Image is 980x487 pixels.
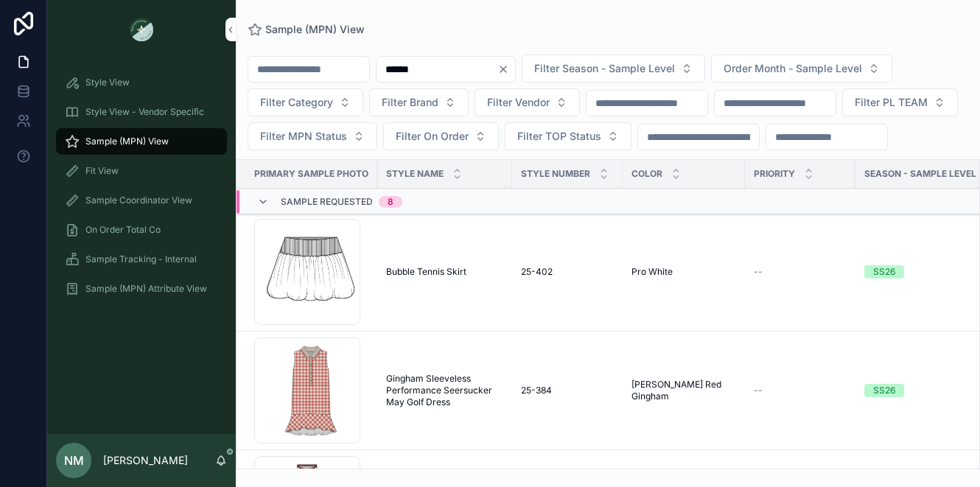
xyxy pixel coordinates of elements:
span: Style View [85,77,130,88]
span: Sample (MPN) Attribute View [85,283,207,295]
span: Pro White [631,266,673,278]
a: Sample Coordinator View [56,187,227,214]
span: Filter On Order [396,129,469,144]
span: 25-384 [521,385,552,396]
span: Sample (MPN) View [265,22,365,37]
span: Order Month - Sample Level [724,61,862,76]
span: Sample (MPN) View [85,136,169,147]
button: Select Button [369,88,469,116]
span: Filter PL TEAM [855,95,928,110]
button: Select Button [711,55,892,83]
a: Sample Tracking - Internal [56,246,227,273]
span: 25-402 [521,266,553,278]
span: Sample Tracking - Internal [85,253,197,265]
a: Sample (MPN) View [248,22,365,37]
button: Select Button [522,55,705,83]
span: Style Name [386,168,444,180]
img: App logo [130,18,153,41]
span: -- [754,385,763,396]
span: Filter TOP Status [517,129,601,144]
a: Sample (MPN) View [56,128,227,155]
button: Select Button [505,122,631,150]
button: Select Button [248,88,363,116]
p: [PERSON_NAME] [103,453,188,468]
span: Bubble Tennis Skirt [386,266,466,278]
button: Select Button [475,88,580,116]
span: PRIORITY [754,168,795,180]
a: 25-384 [521,385,614,396]
a: [PERSON_NAME] Red Gingham [631,379,736,402]
a: Style View [56,69,227,96]
div: SS26 [873,384,895,397]
span: Season - Sample Level [864,168,976,180]
span: Fit View [85,165,119,177]
a: Style View - Vendor Specific [56,99,227,125]
a: Pro White [631,266,736,278]
button: Select Button [248,122,377,150]
a: 25-402 [521,266,614,278]
div: 8 [388,196,393,208]
a: Fit View [56,158,227,184]
a: Sample (MPN) Attribute View [56,276,227,302]
button: Select Button [383,122,499,150]
button: Select Button [842,88,958,116]
a: Gingham Sleeveless Performance Seersucker May Golf Dress [386,373,503,408]
div: SS26 [873,265,895,278]
div: scrollable content [47,59,236,321]
span: Filter Season - Sample Level [534,61,675,76]
a: On Order Total Co [56,217,227,243]
span: On Order Total Co [85,224,161,236]
button: Clear [497,63,515,75]
span: Color [631,168,662,180]
span: Filter Category [260,95,333,110]
span: Filter MPN Status [260,129,347,144]
a: -- [754,266,847,278]
a: -- [754,385,847,396]
span: Style Number [521,168,590,180]
span: Filter Vendor [487,95,550,110]
a: Bubble Tennis Skirt [386,266,503,278]
span: Sample Requested [281,196,373,208]
span: NM [64,452,84,469]
span: -- [754,266,763,278]
span: Style View - Vendor Specific [85,106,204,118]
span: Sample Coordinator View [85,195,192,206]
span: PRIMARY SAMPLE PHOTO [254,168,368,180]
span: Filter Brand [382,95,438,110]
